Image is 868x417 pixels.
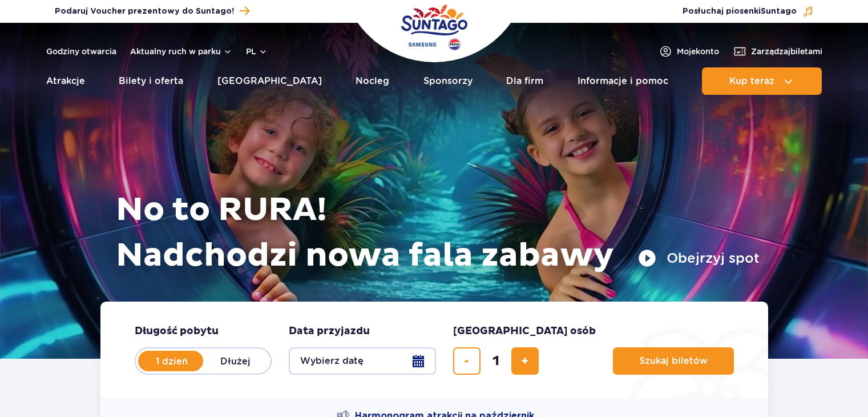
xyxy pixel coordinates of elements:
button: Kup teraz [702,67,822,95]
label: 1 dzień [139,349,204,373]
span: Suntago [761,7,797,15]
a: Podaruj Voucher prezentowy do Suntago! [55,3,249,19]
a: Bilety i oferta [119,67,183,95]
a: Godziny otwarcia [46,46,116,57]
a: [GEOGRAPHIC_DATA] [217,67,322,95]
span: Kup teraz [729,76,774,86]
button: usuń bilet [453,347,481,375]
button: pl [246,46,268,57]
a: Informacje i pomoc [578,67,668,95]
form: Planowanie wizyty w Park of Poland [100,302,768,398]
span: Posłuchaj piosenki [683,6,797,17]
a: Atrakcje [46,67,85,95]
button: dodaj bilet [511,347,539,375]
h1: No to RURA! Nadchodzi nowa fala zabawy [116,187,760,279]
span: Długość pobytu [135,324,219,338]
span: [GEOGRAPHIC_DATA] osób [453,324,596,338]
a: Nocleg [356,67,389,95]
label: Dłużej [203,349,268,373]
a: Zarządzajbiletami [733,45,822,58]
a: Sponsorzy [423,67,473,95]
span: Szukaj biletów [639,356,708,366]
button: Obejrzyj spot [638,249,760,267]
span: Moje konto [677,46,719,57]
button: Szukaj biletów [613,347,734,375]
button: Posłuchaj piosenkiSuntago [683,6,814,17]
input: liczba biletów [482,347,510,375]
span: Podaruj Voucher prezentowy do Suntago! [55,6,234,17]
span: Data przyjazdu [289,324,370,338]
a: Mojekonto [659,45,719,58]
button: Aktualny ruch w parku [130,47,232,56]
a: Dla firm [506,67,543,95]
span: Zarządzaj biletami [751,46,822,57]
button: Wybierz datę [289,347,436,375]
